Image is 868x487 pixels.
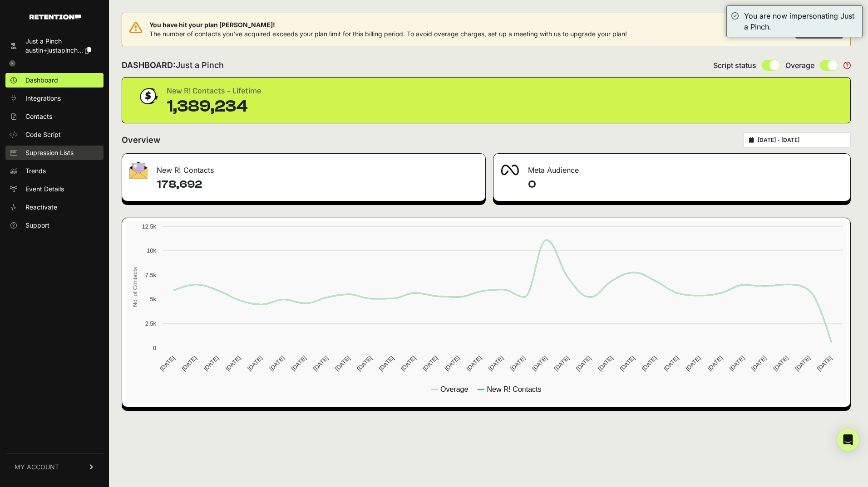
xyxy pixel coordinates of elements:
text: [DATE] [158,355,176,372]
span: Contacts [25,112,52,121]
a: Supression Lists [5,146,104,160]
img: dollar-coin-05c43ed7efb7bc0c12610022525b4bbbb207c7efeef5aecc26f025e68dcafac9.png [137,85,159,107]
text: [DATE] [465,355,483,372]
text: [DATE] [618,355,636,372]
text: 12.5k [142,223,157,230]
span: Supression Lists [25,148,74,157]
div: Open Intercom Messenger [837,429,859,451]
span: Support [25,221,49,230]
text: [DATE] [750,355,768,372]
text: [DATE] [421,355,439,372]
img: fa-envelope-19ae18322b30453b285274b1b8af3d052b27d846a4fbe8435d1a52b978f639a2.png [129,161,148,179]
text: [DATE] [662,355,680,372]
span: Dashboard [25,76,58,85]
span: Just a Pinch [176,60,224,70]
a: Just a Pinch austin+justapinch... [5,34,104,58]
a: Event Details [5,182,104,196]
a: Trends [5,164,104,178]
div: You are now impersonating Just a Pinch. [744,10,858,32]
text: [DATE] [355,355,373,372]
a: Dashboard [5,73,104,88]
span: Reactivate [25,203,57,212]
text: [DATE] [312,355,330,372]
text: New R! Contacts [487,385,541,393]
text: 2.5k [145,320,157,327]
text: 10k [147,247,156,254]
span: Overage [785,60,814,71]
h2: DASHBOARD: [122,59,224,72]
text: [DATE] [202,355,220,372]
text: [DATE] [334,355,351,372]
div: Meta Audience [493,154,850,181]
a: Support [5,218,104,233]
div: Just a Pinch [25,37,91,46]
text: No. of Contacts [132,267,138,307]
h2: Overview [122,134,160,146]
a: Contacts [5,109,104,124]
a: Reactivate [5,200,104,214]
text: [DATE] [224,355,242,372]
text: [DATE] [268,355,286,372]
img: fa-meta-2f981b61bb99beabf952f7030308934f19ce035c18b003e963880cc3fabeebb7.png [501,165,519,175]
text: [DATE] [487,355,505,372]
text: [DATE] [706,355,724,372]
text: [DATE] [728,355,746,372]
div: New R! Contacts [122,154,485,181]
span: MY ACCOUNT [15,463,59,472]
text: 7.5k [145,272,157,278]
span: Script status [713,60,756,71]
span: You have hit your plan [PERSON_NAME]! [149,20,627,29]
button: Remind me later [725,21,790,38]
text: [DATE] [684,355,702,372]
text: [DATE] [794,355,811,372]
text: [DATE] [816,355,833,372]
a: MY ACCOUNT [5,453,104,481]
div: New R! Contacts - Lifetime [167,85,261,97]
text: [DATE] [641,355,658,372]
text: Overage [440,385,468,393]
text: [DATE] [180,355,198,372]
h4: 178,692 [157,177,478,192]
h4: 0 [528,177,843,192]
span: Code Script [25,130,61,139]
text: [DATE] [399,355,417,372]
span: The number of contacts you've acquired exceeds your plan limit for this billing period. To avoid ... [149,30,627,38]
text: [DATE] [772,355,789,372]
a: Integrations [5,91,104,106]
text: [DATE] [290,355,308,372]
text: [DATE] [443,355,461,372]
text: [DATE] [509,355,527,372]
text: [DATE] [553,355,571,372]
text: [DATE] [246,355,264,372]
span: austin+justapinch... [25,46,83,54]
text: [DATE] [531,355,548,372]
img: Retention.com [30,15,81,19]
span: Trends [25,166,46,175]
text: [DATE] [378,355,395,372]
div: 1,389,234 [167,97,261,116]
span: Integrations [25,94,61,103]
text: 0 [153,345,156,351]
text: 5k [150,296,156,302]
a: Code Script [5,127,104,142]
text: [DATE] [575,355,592,372]
span: Event Details [25,185,64,194]
text: [DATE] [597,355,614,372]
